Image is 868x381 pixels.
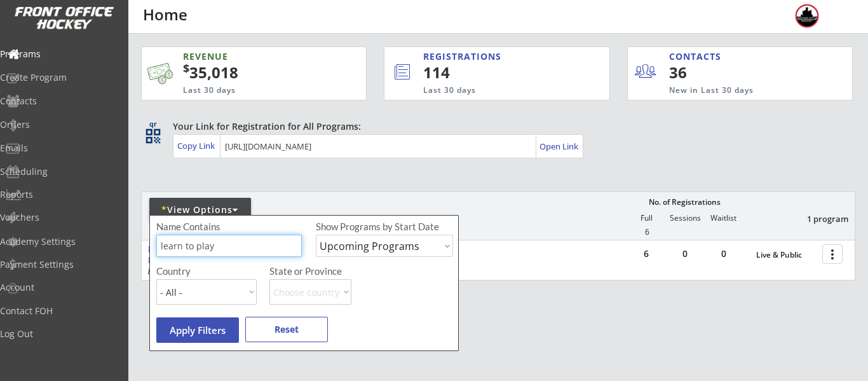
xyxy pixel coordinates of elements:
[156,317,239,343] button: Apply Filters
[183,62,326,83] div: 35,018
[148,267,342,274] div: [DATE] - [DATE]
[628,228,666,237] div: 6
[627,249,665,258] div: 6
[144,127,163,146] button: qr_code
[149,204,251,216] div: View Options
[822,244,843,264] button: more_vert
[705,249,743,258] div: 0
[666,249,704,258] div: 0
[183,85,309,96] div: Last 30 days
[666,214,704,223] div: Sessions
[148,244,346,266] div: DSC: Fall 25' [DATE] 6:25PM Learn to Play Hockey
[269,267,451,276] div: State or Province
[173,120,816,133] div: Your Link for Registration for All Programs:
[156,267,257,276] div: Country
[645,198,724,207] div: No. of Registrations
[539,141,580,152] div: Open Link
[316,222,451,232] div: Show Programs by Start Date
[782,213,848,225] div: 1 program
[756,251,816,260] div: Live & Public
[704,214,742,223] div: Waitlist
[669,62,747,83] div: 36
[245,317,328,342] button: Reset
[423,50,553,63] div: REGISTRATIONS
[156,222,257,232] div: Name Contains
[669,85,793,96] div: New in Last 30 days
[627,214,665,223] div: Full
[177,140,217,151] div: Copy Link
[145,120,160,128] div: qr
[423,85,557,96] div: Last 30 days
[183,50,309,63] div: REVENUE
[539,137,580,155] a: Open Link
[423,62,566,83] div: 114
[669,50,727,63] div: CONTACTS
[183,60,189,76] sup: $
